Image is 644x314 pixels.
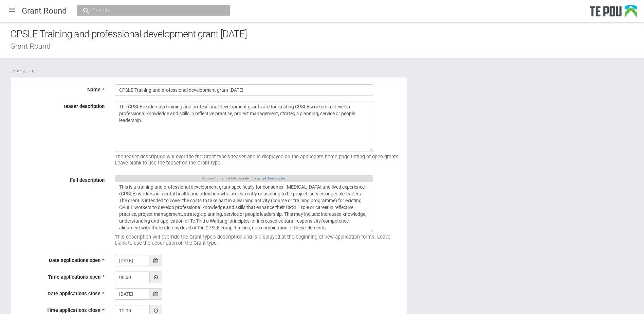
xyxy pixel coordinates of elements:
[48,291,100,297] span: Date applications close
[63,103,105,109] span: Teaser description
[115,175,373,181] div: You can format the following text using .
[115,234,402,246] p: This description will override the Grant type's description and is displayed at the beginning of ...
[259,176,286,180] a: markdown syntax
[115,255,149,266] input: dd/mm/yyyy
[47,307,100,313] span: Time applications close
[87,87,100,93] span: Name
[49,257,100,263] span: Date applications open
[90,7,210,14] input: Search
[70,177,105,183] span: Full description
[115,288,149,300] input: dd/mm/yyyy
[48,274,100,280] span: Time applications open
[115,101,373,152] textarea: The CPSLE leadership training and professional development grants are for existing CPSLE workers ...
[12,69,35,75] span: Details
[10,42,644,50] div: Grant Round
[115,154,402,166] p: The teaser description will override the Grant type's teaser and is displayed on the applicants h...
[10,27,644,41] div: CPSLE Training and professional development grant [DATE]
[115,272,150,283] input: hh:mm
[115,181,373,232] textarea: This is a training and professional development grant specifically for consumer, [MEDICAL_DATA] a...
